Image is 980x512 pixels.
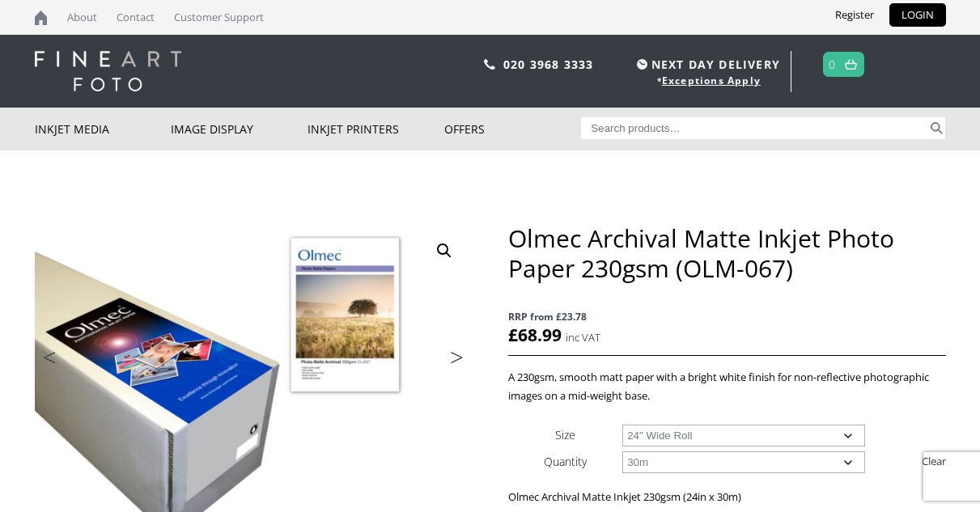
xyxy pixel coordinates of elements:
button: Search [927,117,946,139]
a: Register [823,3,886,27]
a: Inkjet Media [35,108,172,150]
label: Size [555,427,575,442]
span: £ [508,324,518,346]
img: time.svg [637,59,647,70]
h1: Olmec Archival Matte Inkjet Photo Paper 230gsm (OLM-067) [508,223,945,283]
a: 0 [829,53,836,76]
a: Offers [444,108,581,150]
span: RRP from £23.78 [508,307,945,326]
bdi: 68.99 [508,324,562,346]
a: View full-screen image gallery [430,236,459,265]
img: basket.svg [845,59,857,70]
p: Olmec Archival Matte Inkjet 230gsm (24in x 30m) [508,488,945,506]
p: A 230gsm, smooth matt paper with a bright white finish for non-reflective photographic images on ... [508,368,945,405]
a: LOGIN [889,3,946,27]
label: Quantity [544,454,587,469]
a: 020 3968 3333 [503,57,594,72]
a: Clear options [922,448,946,474]
img: phone.svg [484,59,495,70]
a: Exceptions Apply [662,74,761,87]
a: Inkjet Printers [308,108,444,150]
input: Search products… [581,117,927,139]
span: NEXT DAY DELIVERY [633,55,780,74]
img: logo-white.svg [35,51,181,91]
a: Image Display [171,108,308,150]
